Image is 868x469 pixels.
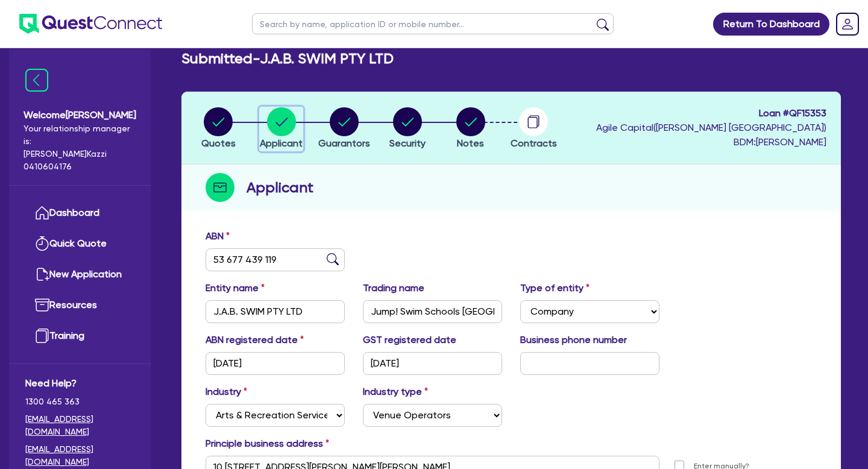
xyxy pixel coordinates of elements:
[25,321,134,351] a: Training
[25,443,134,468] a: [EMAIL_ADDRESS][DOMAIN_NAME]
[252,13,614,34] input: Search by name, application ID or mobile number...
[247,177,313,198] h2: Applicant
[35,236,49,251] img: quick-quote
[363,333,456,347] label: GST registered date
[389,107,426,151] button: Security
[25,198,134,228] a: Dashboard
[389,137,426,149] span: Security
[25,69,48,92] img: icon-menu-close
[363,352,502,375] input: DD / MM / YYYY
[35,329,49,343] img: training
[363,385,428,399] label: Industry type
[318,107,371,151] button: Guarantors
[327,253,339,265] img: abn-lookup icon
[457,137,484,149] span: Notes
[206,385,247,399] label: Industry
[206,333,304,347] label: ABN registered date
[832,8,863,40] a: Dropdown toggle
[201,107,236,151] button: Quotes
[19,14,162,34] img: quest-connect-logo-blue
[206,436,329,451] label: Principle business address
[510,107,558,151] button: Contracts
[260,137,303,149] span: Applicant
[520,333,627,347] label: Business phone number
[24,108,136,122] span: Welcome [PERSON_NAME]
[181,50,394,68] h2: Submitted - J.A.B. SWIM PTY LTD
[596,135,826,150] span: BDM: [PERSON_NAME]
[25,376,134,391] span: Need Help?
[201,137,236,149] span: Quotes
[713,13,829,36] a: Return To Dashboard
[25,228,134,259] a: Quick Quote
[25,290,134,321] a: Resources
[25,413,134,438] a: [EMAIL_ADDRESS][DOMAIN_NAME]
[259,107,303,151] button: Applicant
[25,395,134,408] span: 1300 465 363
[596,122,826,133] span: Agile Capital ( [PERSON_NAME] [GEOGRAPHIC_DATA] )
[206,173,234,202] img: step-icon
[35,267,49,282] img: new-application
[318,137,370,149] span: Guarantors
[596,106,826,121] span: Loan # QF15353
[206,229,230,244] label: ABN
[25,259,134,290] a: New Application
[24,122,136,173] span: Your relationship manager is: [PERSON_NAME] Kazzi 0410604176
[35,298,49,312] img: resources
[206,281,265,295] label: Entity name
[206,352,345,375] input: DD / MM / YYYY
[363,281,424,295] label: Trading name
[520,281,590,295] label: Type of entity
[511,137,557,149] span: Contracts
[456,107,486,151] button: Notes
